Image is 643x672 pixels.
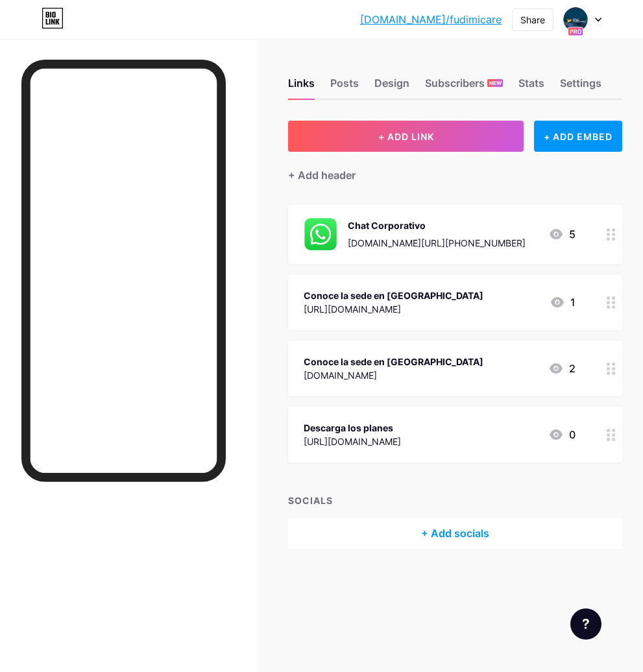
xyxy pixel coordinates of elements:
img: Chat Corporativo [304,217,337,251]
button: + ADD LINK [288,121,524,152]
span: + ADD LINK [378,131,434,142]
div: Descarga los planes [304,421,401,435]
div: Conoce la sede en [GEOGRAPHIC_DATA] [304,289,483,302]
div: [URL][DOMAIN_NAME] [304,302,483,316]
div: 2 [548,361,576,376]
div: [DOMAIN_NAME][URL][PHONE_NUMBER] [348,236,526,250]
div: Design [374,75,409,99]
div: Conoce la sede en [GEOGRAPHIC_DATA] [304,355,483,368]
img: fudimicare [563,7,588,32]
div: Share [520,13,545,27]
div: [URL][DOMAIN_NAME] [304,435,401,448]
div: 1 [550,294,576,310]
div: Links [288,75,315,99]
div: + Add header [288,167,356,183]
div: Chat Corporativo [348,219,526,232]
div: Settings [560,75,601,99]
div: + Add socials [288,518,622,549]
div: [DOMAIN_NAME] [304,368,483,382]
div: Stats [518,75,544,99]
div: 0 [548,427,576,442]
a: [DOMAIN_NAME]/fudimicare [360,12,502,27]
div: SOCIALS [288,494,622,507]
div: Subscribers [425,75,503,99]
div: 5 [548,226,576,242]
div: Posts [330,75,359,99]
div: + ADD EMBED [534,121,622,152]
span: NEW [489,79,502,87]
